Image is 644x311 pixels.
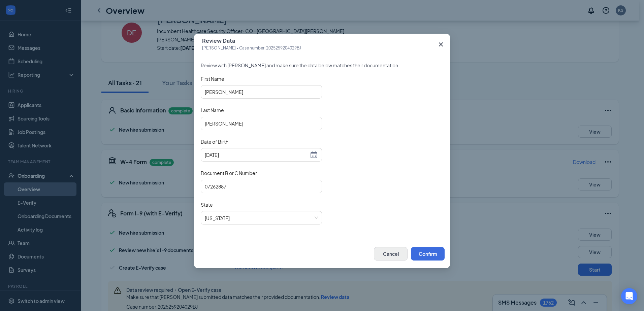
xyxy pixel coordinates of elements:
[201,75,224,82] span: First Name
[411,247,445,261] button: Confirm
[432,34,450,55] button: Close
[201,62,443,69] span: Review with [PERSON_NAME] and make sure the data below matches their documentation
[205,211,318,224] span: Colorado
[437,40,445,48] svg: Cross
[201,201,213,208] span: State
[621,288,637,304] div: Open Intercom Messenger
[201,138,228,145] span: Date of Birth
[374,247,408,261] button: Cancel
[205,151,309,159] input: 1974-08-29
[202,45,301,51] span: [PERSON_NAME] • Case number: 2025259204029BJ
[201,107,224,113] span: Last Name
[202,37,301,44] span: Review Data
[201,170,257,176] span: Document B or C Number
